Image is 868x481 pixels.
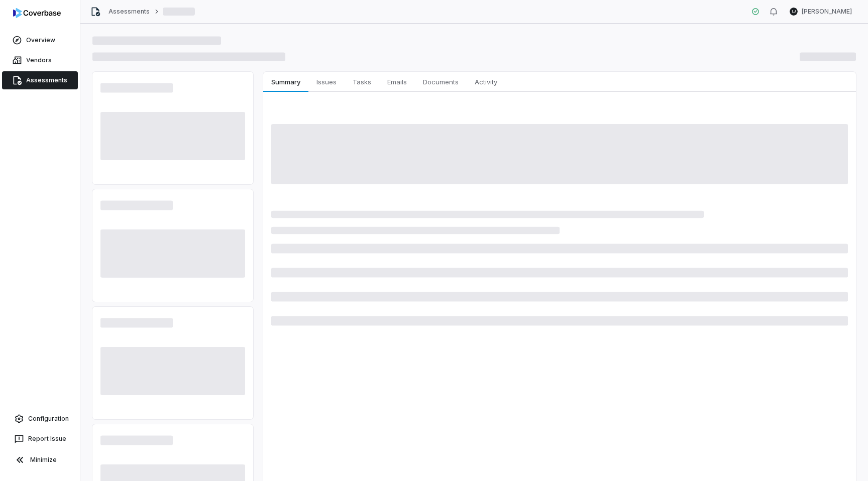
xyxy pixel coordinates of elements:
[13,8,61,18] img: logo-D7KZi-bG.svg
[790,8,798,16] span: LJ
[349,75,375,88] span: Tasks
[784,4,858,19] button: LJ[PERSON_NAME]
[267,75,304,88] span: Summary
[2,71,78,89] a: Assessments
[312,75,341,88] span: Issues
[471,75,501,88] span: Activity
[2,51,78,69] a: Vendors
[802,8,852,16] span: [PERSON_NAME]
[419,75,463,88] span: Documents
[4,410,76,428] a: Configuration
[4,430,76,448] button: Report Issue
[4,450,76,470] button: Minimize
[108,8,150,16] a: Assessments
[383,75,411,88] span: Emails
[2,31,78,49] a: Overview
